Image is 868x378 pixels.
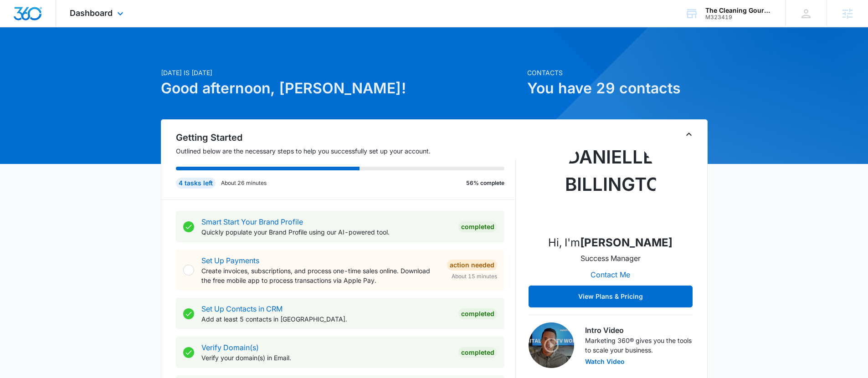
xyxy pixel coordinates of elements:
[705,14,772,20] div: account id
[176,146,516,156] p: Outlined below are the necessary steps to help you successfully set up your account.
[452,272,497,281] span: About 15 minutes
[548,235,673,251] p: Hi, I'm
[458,221,497,232] div: Completed
[565,136,656,227] img: Danielle Billington
[201,266,440,285] p: Create invoices, subscriptions, and process one-time sales online. Download the free mobile app t...
[585,336,693,355] p: Marketing 360® gives you the tools to scale your business.
[15,15,22,22] img: logo_orange.svg
[161,77,522,99] h1: Good afternoon, [PERSON_NAME]!
[15,24,22,31] img: website_grey.svg
[201,343,259,352] a: Verify Domain(s)
[529,286,693,307] button: View Plans & Pricing
[529,322,574,368] img: Intro Video
[458,308,497,319] div: Completed
[24,24,100,31] div: Domain: [DOMAIN_NAME]
[458,347,497,358] div: Completed
[580,236,673,249] strong: [PERSON_NAME]
[683,129,694,140] button: Toggle Collapse
[35,54,82,60] div: Domain Overview
[527,77,708,99] h1: You have 29 contacts
[161,68,522,77] p: [DATE] is [DATE]
[26,15,45,22] div: v 4.0.25
[221,179,267,187] p: About 26 minutes
[527,68,708,77] p: Contacts
[201,256,259,265] a: Set Up Payments
[25,53,32,60] img: tab_domain_overview_orange.svg
[201,304,282,313] a: Set Up Contacts in CRM
[70,8,113,18] span: Dashboard
[176,178,216,189] div: 4 tasks left
[447,260,497,271] div: Action Needed
[466,179,504,187] p: 56% complete
[585,358,625,365] button: Watch Video
[580,253,641,264] p: Success Manager
[581,264,639,286] button: Contact Me
[201,217,303,226] a: Smart Start Your Brand Profile
[91,53,98,60] img: tab_keywords_by_traffic_grey.svg
[201,314,451,324] p: Add at least 5 contacts in [GEOGRAPHIC_DATA].
[176,131,516,144] h2: Getting Started
[201,353,451,363] p: Verify your domain(s) in Email.
[705,7,772,14] div: account name
[585,325,693,336] h3: Intro Video
[201,227,451,237] p: Quickly populate your Brand Profile using our AI-powered tool.
[101,54,154,60] div: Keywords by Traffic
